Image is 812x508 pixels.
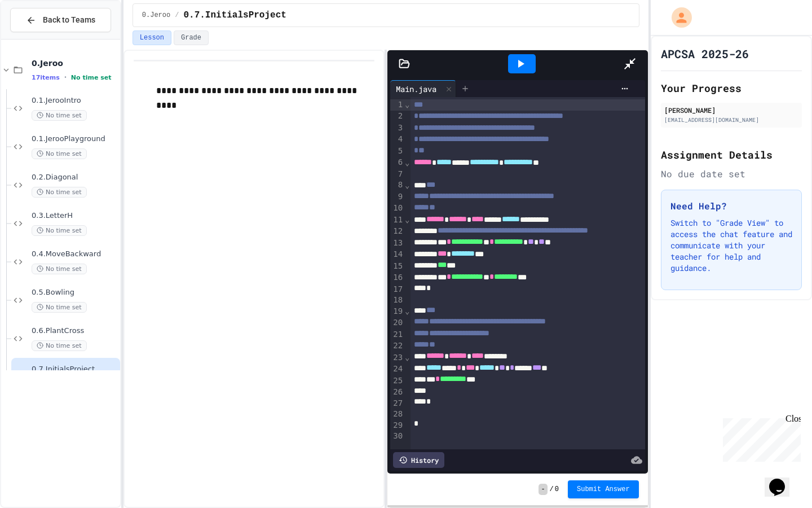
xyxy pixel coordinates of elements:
[390,387,404,398] div: 26
[390,409,404,420] div: 28
[183,8,286,22] span: 0.7.InitialsProject
[390,272,404,283] div: 16
[404,306,410,316] span: Fold line
[390,99,404,111] div: 1
[175,11,179,20] span: /
[568,480,639,498] button: Submit Answer
[32,148,87,159] span: No time set
[660,5,695,30] div: My Account
[32,249,118,259] span: 0.4.MoveBackward
[670,217,792,274] p: Switch to "Grade View" to access the chat feature and communicate with your teacher for help and ...
[577,485,630,494] span: Submit Answer
[390,238,404,249] div: 13
[32,58,118,68] span: 0.Jeroo
[32,326,118,336] span: 0.6.PlantCross
[390,169,404,180] div: 7
[5,5,78,72] div: Chat with us now!Close
[390,284,404,295] div: 17
[390,226,404,237] div: 12
[390,364,404,375] div: 24
[390,83,442,95] div: Main.java
[64,73,67,82] span: •
[404,353,410,362] span: Fold line
[10,8,111,32] button: Back to Teams
[390,111,404,122] div: 2
[390,306,404,317] div: 19
[390,261,404,272] div: 15
[390,398,404,409] div: 27
[718,414,801,462] iframe: chat widget
[390,295,404,306] div: 18
[404,158,410,167] span: Fold line
[32,365,118,374] span: 0.7.InitialsProject
[32,340,87,351] span: No time set
[133,30,171,45] button: Lesson
[404,100,410,109] span: Fold line
[32,96,118,106] span: 0.1.JerooIntro
[390,214,404,226] div: 11
[32,288,118,297] span: 0.5.Bowling
[71,74,112,81] span: No time set
[390,329,404,340] div: 21
[661,167,802,181] div: No due date set
[390,146,404,157] div: 5
[404,215,410,224] span: Fold line
[404,181,410,190] span: Fold line
[390,122,404,134] div: 3
[32,110,87,121] span: No time set
[32,187,87,198] span: No time set
[32,264,87,274] span: No time set
[390,420,404,431] div: 29
[43,14,95,26] span: Back to Teams
[390,80,456,97] div: Main.java
[32,302,87,313] span: No time set
[390,375,404,387] div: 25
[664,105,798,115] div: [PERSON_NAME]
[390,134,404,145] div: 4
[174,30,209,45] button: Grade
[390,249,404,260] div: 14
[390,179,404,191] div: 8
[390,157,404,168] div: 6
[32,134,118,144] span: 0.1.JerooPlayground
[765,463,801,497] iframe: chat widget
[32,225,87,236] span: No time set
[32,211,118,221] span: 0.3.LetterH
[670,199,792,213] h3: Need Help?
[390,203,404,214] div: 10
[555,485,559,494] span: 0
[390,352,404,364] div: 23
[661,80,802,96] h2: Your Progress
[390,431,404,442] div: 30
[142,11,170,20] span: 0.Jeroo
[661,46,749,62] h1: APCSA 2025-26
[393,452,444,468] div: History
[550,485,554,494] span: /
[539,484,547,495] span: -
[390,340,404,352] div: 22
[390,317,404,329] div: 20
[661,147,802,163] h2: Assignment Details
[390,191,404,203] div: 9
[664,116,798,124] div: [EMAIL_ADDRESS][DOMAIN_NAME]
[32,74,60,81] span: 17 items
[32,173,118,182] span: 0.2.Diagonal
